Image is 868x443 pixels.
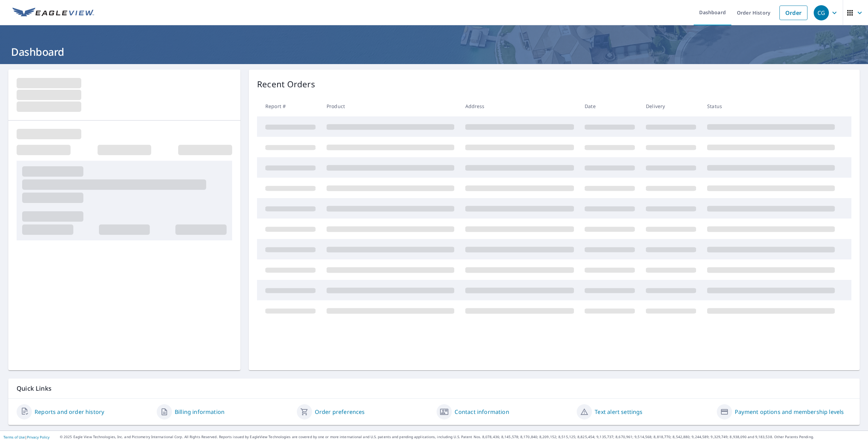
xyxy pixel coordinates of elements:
p: Quick Links [17,384,851,393]
th: Status [702,96,840,116]
div: CG [814,5,829,20]
a: Order preferences [315,408,365,416]
th: Report # [257,96,321,116]
a: Billing information [175,408,225,416]
a: Contact information [455,408,509,416]
a: Privacy Policy [27,435,49,440]
h1: Dashboard [8,45,860,59]
a: Payment options and membership levels [735,408,844,416]
th: Product [321,96,460,116]
a: Text alert settings [595,408,642,416]
th: Date [579,96,640,116]
th: Delivery [640,96,702,116]
p: Recent Orders [257,78,315,90]
img: EV Logo [12,8,94,18]
a: Terms of Use [3,435,25,440]
a: Order [779,6,807,20]
th: Address [460,96,579,116]
p: © 2025 Eagle View Technologies, Inc. and Pictometry International Corp. All Rights Reserved. Repo... [60,434,865,440]
a: Reports and order history [35,408,104,416]
p: | [3,435,49,439]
